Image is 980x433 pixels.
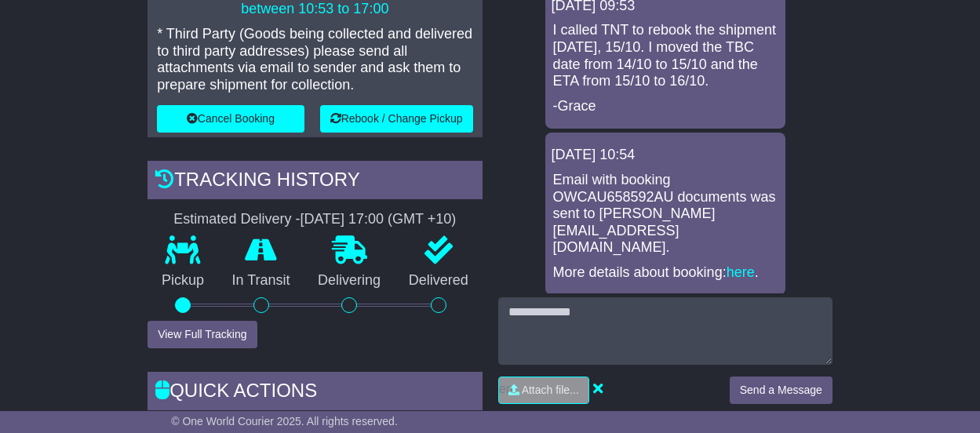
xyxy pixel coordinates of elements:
[148,321,257,348] button: View Full Tracking
[148,372,482,414] div: Quick Actions
[730,377,832,404] button: Send a Message
[157,26,472,93] p: * Third Party (Goods being collected and delivered to third party addresses) please send all atta...
[300,211,456,228] div: [DATE] 17:00 (GMT +10)
[320,105,473,133] button: Rebook / Change Pickup
[304,272,395,289] p: Delivering
[727,264,755,280] a: here
[553,22,778,89] p: I called TNT to rebook the shipment [DATE], 15/10. I moved the TBC date from 14/10 to 15/10 and t...
[157,105,304,133] button: Cancel Booking
[148,272,218,289] p: Pickup
[148,161,482,203] div: Tracking history
[553,172,778,257] p: Email with booking OWCAU658592AU documents was sent to [PERSON_NAME][EMAIL_ADDRESS][DOMAIN_NAME].
[552,147,779,164] div: [DATE] 10:54
[171,415,398,428] span: © One World Courier 2025. All rights reserved.
[395,272,483,289] p: Delivered
[218,272,304,289] p: In Transit
[148,211,482,228] div: Estimated Delivery -
[553,98,778,115] p: -Grace
[553,264,778,282] p: More details about booking: .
